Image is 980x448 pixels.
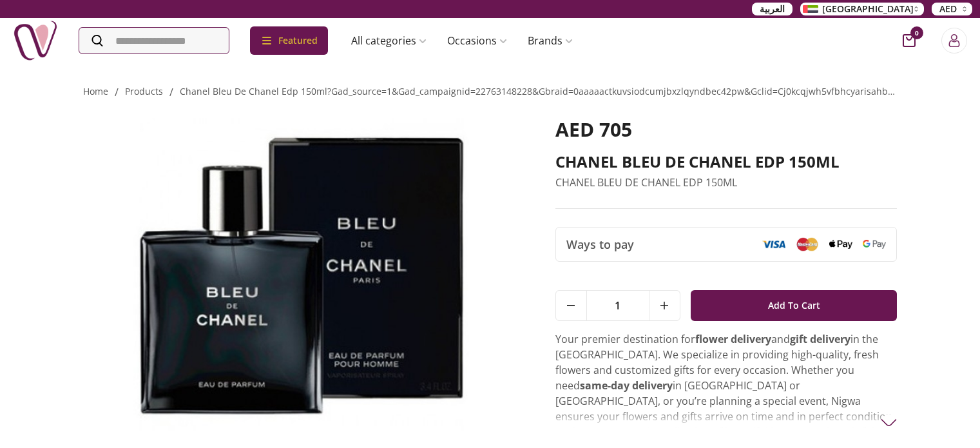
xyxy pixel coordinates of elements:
img: Google Pay [863,240,886,249]
p: CHANEL BLEU DE CHANEL EDP 150ML [555,175,898,190]
button: Login [941,28,967,54]
span: AED 705 [555,116,632,142]
li: / [115,84,119,100]
img: arrow [881,414,897,431]
img: Arabic_dztd3n.png [803,5,818,13]
div: Featured [250,26,328,55]
img: Mastercard [796,237,819,251]
a: Occasions [437,28,517,54]
button: Add To Cart [691,290,898,321]
img: CHANEL BLEU DE CHANEL EDP 150ML [83,118,519,431]
a: Home [83,85,108,97]
a: Brands [517,28,583,54]
button: AED [932,3,972,15]
span: [GEOGRAPHIC_DATA] [822,3,914,15]
button: cart-button [903,34,916,47]
strong: flower delivery [695,332,771,346]
img: Nigwa-uae-gifts [13,18,58,63]
span: Ways to pay [566,235,634,253]
span: 1 [587,291,649,320]
strong: same-day delivery [580,378,673,393]
img: Apple Pay [829,240,852,249]
h2: CHANEL BLEU DE CHANEL EDP 150ML [555,151,898,172]
span: 0 [910,26,923,39]
input: Search [79,28,229,54]
a: All categories [341,28,437,54]
strong: gift delivery [790,332,850,346]
button: [GEOGRAPHIC_DATA] [800,3,924,15]
a: products [125,85,163,97]
span: AED [939,3,957,15]
span: العربية [760,3,785,15]
span: Add To Cart [768,294,820,317]
img: Visa [762,240,785,249]
li: / [169,84,173,100]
